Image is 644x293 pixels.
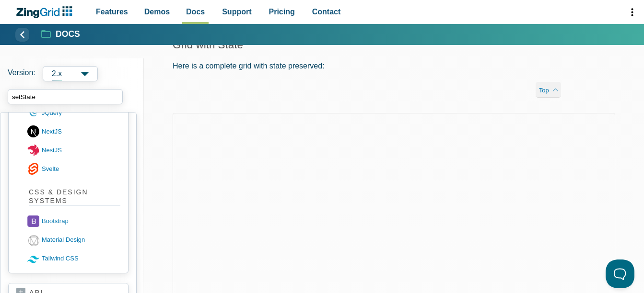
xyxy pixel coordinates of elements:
span: Pricing [269,5,295,18]
a: material design [27,231,120,249]
strong: Docs [56,30,80,39]
a: tailwind CSS [27,249,120,268]
a: bootstrap [27,212,120,231]
label: Versions [8,66,136,81]
span: Features [96,5,128,18]
p: Here is a complete grid with state preserved: [173,59,561,72]
span: Demos [144,5,170,18]
a: Grid with State [173,39,243,51]
span: Contact [312,5,341,18]
a: nextJS [27,122,120,141]
span: Docs [186,5,205,18]
input: search input [8,89,123,104]
a: Docs [42,29,80,40]
strong: CSS & Design Systems [29,188,120,205]
a: JQuery [27,103,120,122]
iframe: Help Scout Beacon - Open [606,259,634,288]
span: Version: [8,66,35,81]
a: ZingChart Logo. Click to return to the homepage [15,6,77,18]
a: nestJS [27,141,120,159]
span: Support [222,5,251,18]
a: svelte [27,159,120,178]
